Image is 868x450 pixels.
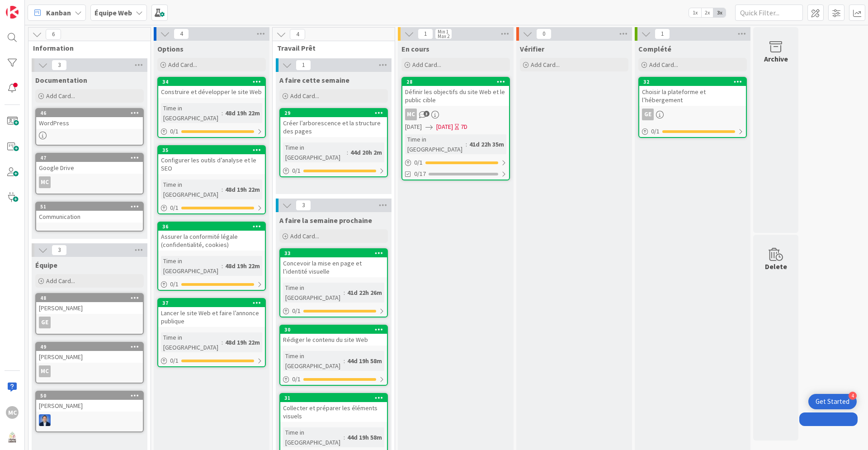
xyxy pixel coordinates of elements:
[292,306,301,316] span: 0 / 1
[36,154,143,162] div: 47
[52,60,67,71] span: 3
[170,127,179,136] span: 0 / 1
[345,288,384,298] div: 41d 22h 26m
[639,109,746,120] div: GE
[46,277,75,285] span: Add Card...
[402,109,509,120] div: MC
[158,299,265,307] div: 37
[158,355,265,366] div: 0/1
[35,108,144,146] a: 46WordPress
[467,139,506,149] div: 41d 22h 35m
[279,76,349,85] span: A faire cette semaine
[35,261,57,270] span: Équipe
[223,108,262,118] div: 48d 19h 22m
[849,392,857,400] div: 4
[157,77,266,138] a: 34Construire et développer le site WebTime in [GEOGRAPHIC_DATA]:48d 19h 22m0/1
[536,28,552,39] span: 0
[436,122,453,132] span: [DATE]
[280,374,387,385] div: 0/1
[162,147,265,153] div: 35
[36,154,143,174] div: 47Google Drive
[158,307,265,327] div: Lancer le site Web et faire l’annonce publique
[280,117,387,137] div: Créer l’arborescence et la structure des pages
[283,142,347,162] div: Time in [GEOGRAPHIC_DATA]
[280,109,387,117] div: 29
[6,406,19,419] div: MC
[39,414,51,426] img: DP
[283,427,344,447] div: Time in [GEOGRAPHIC_DATA]
[283,283,344,303] div: Time in [GEOGRAPHIC_DATA]
[158,126,265,137] div: 0/1
[765,261,787,272] div: Delete
[279,108,388,177] a: 29Créer l’arborescence et la structure des pagesTime in [GEOGRAPHIC_DATA]:44d 20h 2m0/1
[162,300,265,306] div: 37
[174,28,189,39] span: 4
[284,110,387,116] div: 29
[36,365,143,377] div: MC
[655,28,670,39] span: 1
[345,356,384,366] div: 44d 19h 58m
[290,29,305,40] span: 4
[280,257,387,277] div: Concevoir la mise en page et l’identité visuelle
[279,248,388,317] a: 33Concevoir la mise en page et l’identité visuelleTime in [GEOGRAPHIC_DATA]:41d 22h 26m0/1
[296,200,311,211] span: 3
[292,166,301,175] span: 0 / 1
[280,334,387,346] div: Rédiger le contenu du site Web
[33,43,139,52] span: Information
[36,109,143,117] div: 46
[279,216,372,225] span: A faire la semaine prochaine
[157,44,184,53] span: Options
[46,92,75,100] span: Add Card...
[36,203,143,211] div: 51
[401,77,510,180] a: 28Définir les objectifs du site Web et le public cibleMC[DATE][DATE]7DTime in [GEOGRAPHIC_DATA]:4...
[40,204,143,210] div: 51
[643,79,746,85] div: 32
[651,127,660,136] span: 0 / 1
[170,203,179,213] span: 0 / 1
[405,134,466,154] div: Time in [GEOGRAPHIC_DATA]
[402,86,509,106] div: Définir les objectifs du site Web et le public cible
[280,305,387,317] div: 0/1
[94,8,132,17] b: Équipe Web
[402,78,509,86] div: 28
[280,402,387,422] div: Collecter et préparer les éléments visuels
[158,231,265,251] div: Assurer la conformité légale (confidentialité, cookies)
[223,185,262,194] div: 48d 19h 22m
[348,147,384,157] div: 44d 20h 2m
[35,293,144,335] a: 48[PERSON_NAME]GE
[808,394,857,409] div: Open Get Started checklist, remaining modules: 4
[6,431,19,444] img: avatar
[158,154,265,174] div: Configurer les outils d’analyse et le SEO
[36,211,143,223] div: Communication
[162,79,265,85] div: 34
[158,279,265,290] div: 0/1
[40,393,143,399] div: 50
[39,176,51,188] div: MC
[280,249,387,257] div: 33
[290,232,319,240] span: Add Card...
[36,414,143,426] div: DP
[170,279,179,289] span: 0 / 1
[466,139,467,149] span: :
[344,432,345,442] span: :
[40,295,143,301] div: 48
[46,7,71,18] span: Kanban
[638,44,671,53] span: Complété
[36,117,143,129] div: WordPress
[157,298,266,367] a: 37Lancer le site Web et faire l’annonce publiqueTime in [GEOGRAPHIC_DATA]:48d 19h 22m0/1
[36,109,143,129] div: 46WordPress
[170,356,179,365] span: 0 / 1
[162,223,265,230] div: 36
[36,392,143,412] div: 50[PERSON_NAME]
[161,103,222,123] div: Time in [GEOGRAPHIC_DATA]
[158,299,265,327] div: 37Lancer le site Web et faire l’annonce publique
[223,261,262,271] div: 48d 19h 22m
[168,61,197,69] span: Add Card...
[816,397,849,406] div: Get Started
[280,109,387,137] div: 29Créer l’arborescence et la structure des pages
[639,126,746,137] div: 0/1
[283,351,344,371] div: Time in [GEOGRAPHIC_DATA]
[158,202,265,213] div: 0/1
[284,395,387,401] div: 31
[347,147,348,157] span: :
